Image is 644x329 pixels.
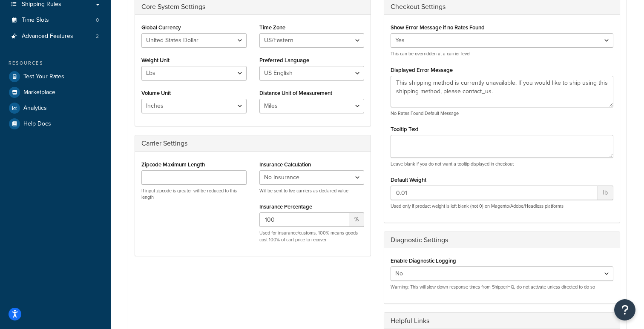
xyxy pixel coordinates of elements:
[6,85,104,100] a: Marketplace
[23,105,47,112] span: Analytics
[391,203,613,209] p: Used only if product weight is left blank (not 0) on Magento/Adobe/Headless platforms
[391,24,485,31] label: Show Error Message if no Rates Found
[259,203,312,210] label: Insurance Percentage
[391,110,613,117] p: No Rates Found Default Message
[259,24,285,31] label: Time Zone
[141,24,181,31] label: Global Currency
[391,67,453,73] label: Displayed Error Message
[259,230,365,243] p: Used for insurance/customs, 100% means goods cost 100% of cart price to recover
[141,3,364,11] h3: Core System Settings
[96,17,99,24] span: 0
[391,76,613,107] textarea: This shipping method is currently unavailable. If you would like to ship using this shipping meth...
[349,212,364,227] span: %
[22,1,61,8] span: Shipping Rules
[6,12,104,28] a: Time Slots 0
[614,299,635,320] button: Open Resource Center
[391,257,456,264] label: Enable Diagnostic Logging
[6,29,104,44] li: Advanced Features
[23,120,51,128] span: Help Docs
[391,3,613,11] h3: Checkout Settings
[96,33,99,40] span: 2
[391,161,613,167] p: Leave blank if you do not want a tooltip displayed in checkout
[22,17,49,24] span: Time Slots
[23,89,55,96] span: Marketplace
[141,90,171,96] label: Volume Unit
[259,57,309,63] label: Preferred Language
[6,69,104,84] a: Test Your Rates
[141,140,364,147] h3: Carrier Settings
[259,90,332,96] label: Distance Unit of Measurement
[141,161,205,168] label: Zipcode Maximum Length
[6,116,104,132] a: Help Docs
[391,126,418,132] label: Tooltip Text
[391,51,613,57] p: This can be overridden at a carrier level
[6,12,104,28] li: Time Slots
[6,100,104,116] a: Analytics
[391,317,613,325] h3: Helpful Links
[391,284,613,290] p: Warning: This will slow down response times from ShipperHQ, do not activate unless directed to do so
[141,57,170,63] label: Weight Unit
[259,188,365,194] p: Will be sent to live carriers as declared value
[391,177,426,183] label: Default Weight
[6,29,104,44] a: Advanced Features 2
[391,236,613,244] h3: Diagnostic Settings
[23,73,64,80] span: Test Your Rates
[598,186,613,200] span: lb
[141,188,247,201] p: If input zipcode is greater will be reduced to this length
[259,161,311,168] label: Insurance Calculation
[22,33,73,40] span: Advanced Features
[6,60,104,67] div: Resources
